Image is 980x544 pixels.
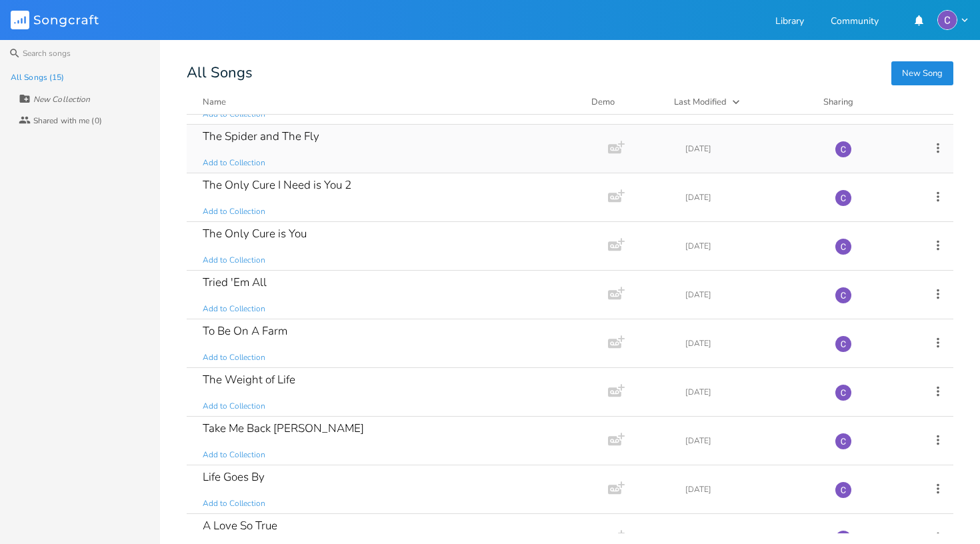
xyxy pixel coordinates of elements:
img: Calum Wright [835,384,852,401]
div: Last Modified [674,96,727,108]
a: Community [831,17,879,28]
div: A Love So True [203,520,277,531]
a: Library [775,17,804,28]
span: Add to Collection [203,401,265,412]
div: The Weight of Life [203,374,295,385]
span: Add to Collection [203,255,265,266]
span: Add to Collection [203,109,265,120]
div: [DATE] [685,485,819,493]
div: Shared with me (0) [33,117,102,125]
div: Sharing [823,95,903,109]
img: Calum Wright [835,335,852,353]
button: Last Modified [674,95,807,109]
div: [DATE] [685,145,819,153]
span: Add to Collection [203,352,265,363]
span: Add to Collection [203,206,265,217]
div: [DATE] [685,193,819,201]
div: The Spider and The Fly [203,131,319,142]
img: Calum Wright [835,481,852,499]
button: New Song [891,61,953,85]
div: Demo [591,95,658,109]
div: Life Goes By [203,471,265,483]
button: Name [203,95,575,109]
div: All Songs (15) [11,73,64,81]
div: To Be On A Farm [203,325,287,337]
div: All Songs [187,67,953,79]
div: [DATE] [685,242,819,250]
div: The Only Cure I Need is You 2 [203,179,351,191]
img: Calum Wright [937,10,957,30]
div: [DATE] [685,437,819,445]
span: Add to Collection [203,157,265,169]
span: Add to Collection [203,498,265,509]
div: [DATE] [685,339,819,347]
img: Calum Wright [835,433,852,450]
img: Calum Wright [835,141,852,158]
span: Add to Collection [203,449,265,461]
div: [DATE] [685,388,819,396]
img: Calum Wright [835,238,852,255]
div: Take Me Back [PERSON_NAME] [203,423,364,434]
div: [DATE] [685,291,819,299]
img: Calum Wright [835,189,852,207]
div: New Collection [33,95,90,103]
div: Tried 'Em All [203,277,267,288]
div: Name [203,96,226,108]
span: Add to Collection [203,303,265,315]
img: Calum Wright [835,287,852,304]
div: The Only Cure is You [203,228,307,239]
